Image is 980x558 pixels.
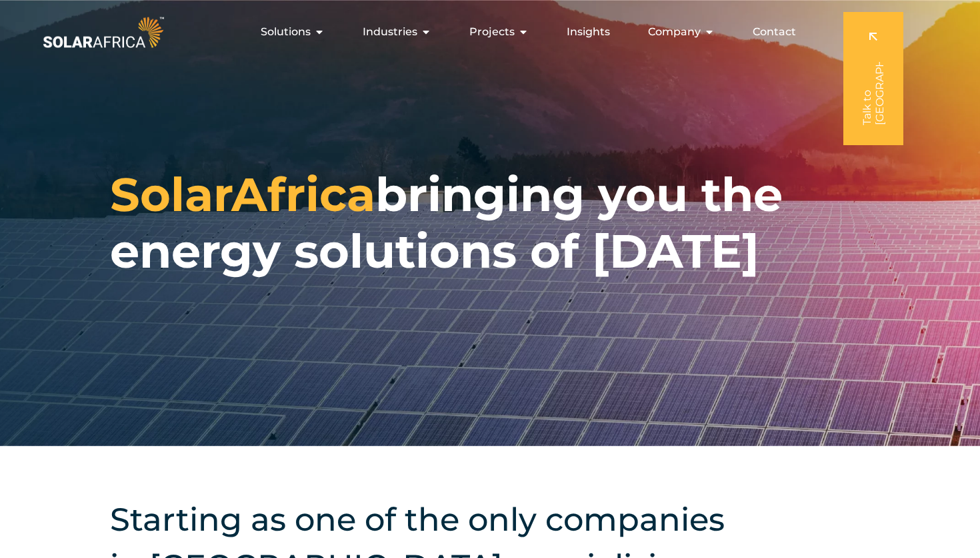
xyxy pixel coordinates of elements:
nav: Menu [167,19,807,45]
span: Solutions [261,24,311,40]
span: Projects [469,24,515,40]
span: Industries [363,24,417,40]
h1: bringing you the energy solutions of [DATE] [110,166,870,280]
a: Contact [753,24,796,40]
span: Company [648,24,701,40]
a: Insights [567,24,610,40]
div: Menu Toggle [167,19,807,45]
span: SolarAfrica [110,166,375,223]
